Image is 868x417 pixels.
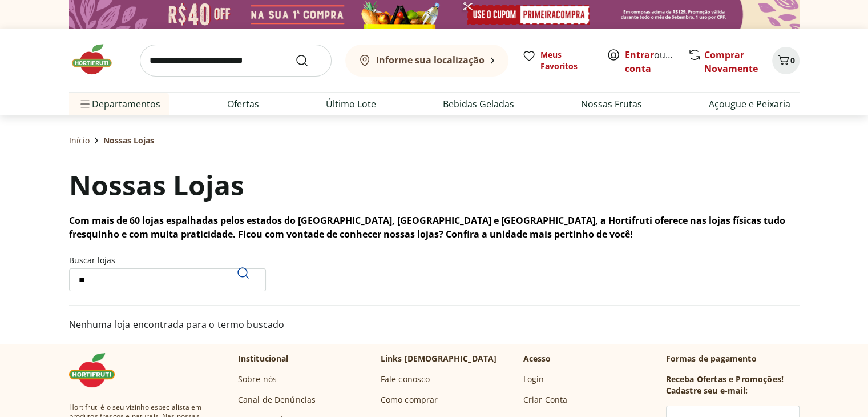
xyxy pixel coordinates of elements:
label: Buscar lojas [69,255,266,291]
img: Hortifruti [69,353,126,387]
p: Acesso [523,353,551,364]
a: Como comprar [381,394,438,406]
p: Com mais de 60 lojas espalhadas pelos estados do [GEOGRAPHIC_DATA], [GEOGRAPHIC_DATA] e [GEOGRAPH... [69,214,800,241]
button: Pesquisar [229,259,257,287]
h3: Receba Ofertas e Promoções! [666,374,784,385]
a: Meus Favoritos [522,49,593,72]
span: ou [625,48,676,75]
a: Canal de Denúncias [238,394,316,406]
a: Início [69,135,90,146]
button: Informe sua localização [345,45,508,77]
h3: Cadastre seu e-mail: [666,385,748,396]
span: Departamentos [78,90,160,118]
span: Nenhuma loja encontrada para o termo buscado [69,319,285,330]
p: Institucional [238,353,289,364]
a: Criar conta [625,49,688,75]
input: Buscar lojasPesquisar [69,268,266,291]
h1: Nossas Lojas [69,166,244,205]
a: Sobre nós [238,374,277,385]
a: Login [523,374,544,385]
span: Meus Favoritos [540,49,593,72]
input: search [140,45,332,77]
button: Submit Search [295,54,322,67]
b: Informe sua localização [376,54,485,66]
a: Fale conosco [381,374,430,385]
span: Nossas Lojas [103,135,154,146]
a: Comprar Novamente [704,49,758,75]
img: Hortifruti [69,42,126,77]
button: Menu [78,90,92,118]
a: Criar Conta [523,394,568,406]
a: Último Lote [326,97,376,111]
a: Entrar [625,49,654,61]
a: Nossas Frutas [581,97,642,111]
span: 0 [790,55,795,66]
a: Bebidas Geladas [443,97,514,111]
a: Ofertas [227,97,259,111]
p: Links [DEMOGRAPHIC_DATA] [381,353,497,364]
button: Carrinho [772,47,800,74]
a: Açougue e Peixaria [709,97,790,111]
p: Formas de pagamento [666,353,800,364]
